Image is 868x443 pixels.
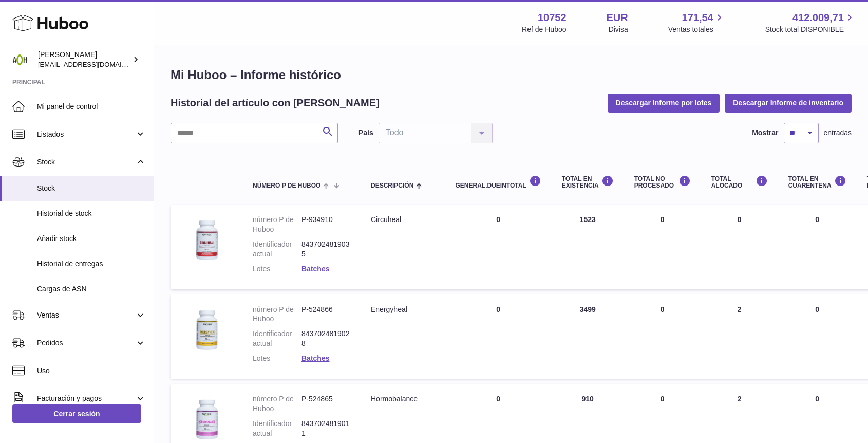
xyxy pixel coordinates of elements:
strong: EUR [607,11,628,25]
span: Mi panel de control [37,102,146,112]
span: 171,54 [682,11,713,25]
dt: Lotes [253,264,301,274]
img: info@adaptohealue.com [12,52,28,67]
a: Batches [301,265,329,273]
span: Historial de stock [37,209,146,218]
dd: P-524865 [301,394,350,414]
dt: número P de Huboo [253,215,301,234]
span: número P de Huboo [253,182,320,189]
dd: 8437024819028 [301,329,350,348]
dd: 8437024819011 [301,419,350,438]
span: 0 [815,305,819,313]
span: 0 [815,395,819,403]
span: Ventas [37,310,135,320]
strong: 10752 [538,11,567,25]
span: Cargas de ASN [37,284,146,294]
dd: 8437024819035 [301,239,350,259]
div: [PERSON_NAME] [38,50,130,69]
dt: Identificador actual [253,329,301,348]
div: Total ALOCADO [711,175,768,189]
span: Historial de entregas [37,259,146,269]
div: Divisa [609,25,628,34]
dd: P-524866 [301,305,350,324]
span: Añadir stock [37,234,146,244]
dt: número P de Huboo [253,305,301,324]
button: Descargar Informe por lotes [608,94,720,112]
td: 0 [445,205,551,289]
td: 0 [701,205,778,289]
dt: número P de Huboo [253,394,301,414]
div: Total en EXISTENCIA [562,175,614,189]
span: Stock [37,183,146,193]
span: 412.009,71 [792,11,844,25]
a: 412.009,71 Stock total DISPONIBLE [765,11,856,34]
h1: Mi Huboo – Informe histórico [171,67,852,83]
span: Ventas totales [668,25,725,34]
a: Batches [301,354,329,362]
a: 171,54 Ventas totales [668,11,725,34]
span: Facturación y pagos [37,394,135,403]
h2: Historial del artículo con [PERSON_NAME] [171,96,380,110]
div: Hormobalance [371,394,435,404]
td: 2 [701,294,778,379]
div: general.dueInTotal [455,175,541,189]
div: Circuheal [371,215,435,225]
dd: P-934910 [301,215,350,234]
button: Descargar Informe de inventario [725,94,852,112]
a: Cerrar sesión [12,404,141,423]
label: Mostrar [752,128,778,138]
span: [EMAIL_ADDRESS][DOMAIN_NAME] [38,60,151,68]
dt: Identificador actual [253,239,301,259]
img: product image [181,305,232,356]
span: Pedidos [37,338,135,348]
div: Energyheal [371,305,435,315]
div: Ref de Huboo [522,25,566,34]
div: Total NO PROCESADO [634,175,691,189]
span: Uso [37,366,146,376]
span: Descripción [371,182,413,189]
dt: Identificador actual [253,419,301,438]
td: 1523 [552,205,624,289]
span: entradas [824,128,852,138]
span: Listados [37,130,135,139]
dt: Lotes [253,354,301,363]
label: País [358,128,373,138]
div: Total en CUARENTENA [788,175,846,189]
span: Stock [37,157,135,167]
td: 0 [624,205,701,289]
img: product image [181,215,232,266]
td: 3499 [552,294,624,379]
td: 0 [445,294,551,379]
span: Stock total DISPONIBLE [765,25,856,34]
td: 0 [624,294,701,379]
span: 0 [815,215,819,224]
